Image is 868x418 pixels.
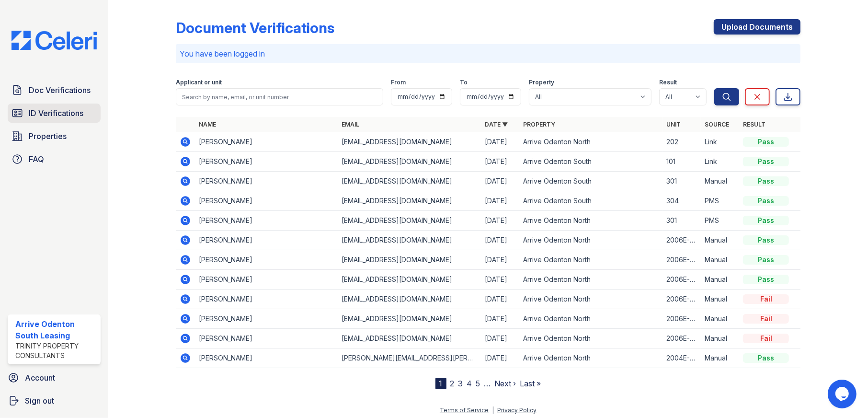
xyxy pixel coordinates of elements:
[743,255,789,265] div: Pass
[338,250,481,270] td: [EMAIL_ADDRESS][DOMAIN_NAME]
[529,79,554,86] label: Property
[180,48,797,59] p: You have been logged in
[460,79,468,86] label: To
[701,348,739,368] td: Manual
[338,132,481,152] td: [EMAIL_ADDRESS][DOMAIN_NAME]
[195,211,338,231] td: [PERSON_NAME]
[519,231,662,250] td: Arrive Odenton North
[492,406,494,414] div: |
[481,172,519,191] td: [DATE]
[481,270,519,290] td: [DATE]
[662,309,701,329] td: 2006E-301
[519,290,662,309] td: Arrive Odenton North
[701,132,739,152] td: Link
[662,231,701,250] td: 2006E-301
[481,309,519,329] td: [DATE]
[743,334,789,343] div: Fail
[523,121,555,128] a: Property
[195,329,338,348] td: [PERSON_NAME]
[29,107,83,119] span: ID Verifications
[195,309,338,329] td: [PERSON_NAME]
[195,172,338,191] td: [PERSON_NAME]
[440,406,489,414] a: Terms of Service
[195,348,338,368] td: [PERSON_NAME]
[662,152,701,172] td: 101
[481,329,519,348] td: [DATE]
[484,378,491,389] span: …
[519,172,662,191] td: Arrive Odenton South
[29,84,91,96] span: Doc Verifications
[701,329,739,348] td: Manual
[338,309,481,329] td: [EMAIL_ADDRESS][DOMAIN_NAME]
[435,378,446,389] div: 1
[662,172,701,191] td: 301
[15,341,97,360] div: Trinity Property Consultants
[659,79,677,86] label: Result
[195,270,338,290] td: [PERSON_NAME]
[199,121,216,128] a: Name
[662,250,701,270] td: 2006E-301
[743,314,789,324] div: Fail
[519,329,662,348] td: Arrive Odenton North
[519,211,662,231] td: Arrive Odenton North
[743,275,789,284] div: Pass
[743,196,789,206] div: Pass
[338,270,481,290] td: [EMAIL_ADDRESS][DOMAIN_NAME]
[338,172,481,191] td: [EMAIL_ADDRESS][DOMAIN_NAME]
[195,132,338,152] td: [PERSON_NAME]
[519,250,662,270] td: Arrive Odenton North
[701,152,739,172] td: Link
[701,309,739,329] td: Manual
[662,329,701,348] td: 2006E-301
[29,153,44,165] span: FAQ
[743,137,789,147] div: Pass
[4,391,104,410] a: Sign out
[701,270,739,290] td: Manual
[4,368,104,387] a: Account
[481,191,519,211] td: [DATE]
[176,88,384,105] input: Search by name, email, or unit number
[662,132,701,152] td: 202
[701,211,739,231] td: PMS
[481,250,519,270] td: [DATE]
[342,121,360,128] a: Email
[662,348,701,368] td: 2004E-202
[743,121,765,128] a: Result
[195,231,338,250] td: [PERSON_NAME]
[338,152,481,172] td: [EMAIL_ADDRESS][DOMAIN_NAME]
[450,379,455,388] a: 2
[338,329,481,348] td: [EMAIL_ADDRESS][DOMAIN_NAME]
[481,132,519,152] td: [DATE]
[481,290,519,309] td: [DATE]
[701,250,739,270] td: Manual
[467,379,472,388] a: 4
[743,176,789,186] div: Pass
[481,211,519,231] td: [DATE]
[391,79,406,86] label: From
[458,379,463,388] a: 3
[701,172,739,191] td: Manual
[338,191,481,211] td: [EMAIL_ADDRESS][DOMAIN_NAME]
[519,348,662,368] td: Arrive Odenton North
[497,406,537,414] a: Privacy Policy
[743,353,789,363] div: Pass
[8,81,101,100] a: Doc Verifications
[195,250,338,270] td: [PERSON_NAME]
[29,130,67,142] span: Properties
[828,380,858,408] iframe: chat widget
[481,231,519,250] td: [DATE]
[495,379,516,388] a: Next ›
[8,150,101,169] a: FAQ
[662,191,701,211] td: 304
[519,191,662,211] td: Arrive Odenton South
[338,348,481,368] td: [PERSON_NAME][EMAIL_ADDRESS][PERSON_NAME][DOMAIN_NAME]
[519,309,662,329] td: Arrive Odenton North
[338,231,481,250] td: [EMAIL_ADDRESS][DOMAIN_NAME]
[519,152,662,172] td: Arrive Odenton South
[662,270,701,290] td: 2006E-301
[519,132,662,152] td: Arrive Odenton North
[195,152,338,172] td: [PERSON_NAME]
[743,157,789,166] div: Pass
[743,216,789,225] div: Pass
